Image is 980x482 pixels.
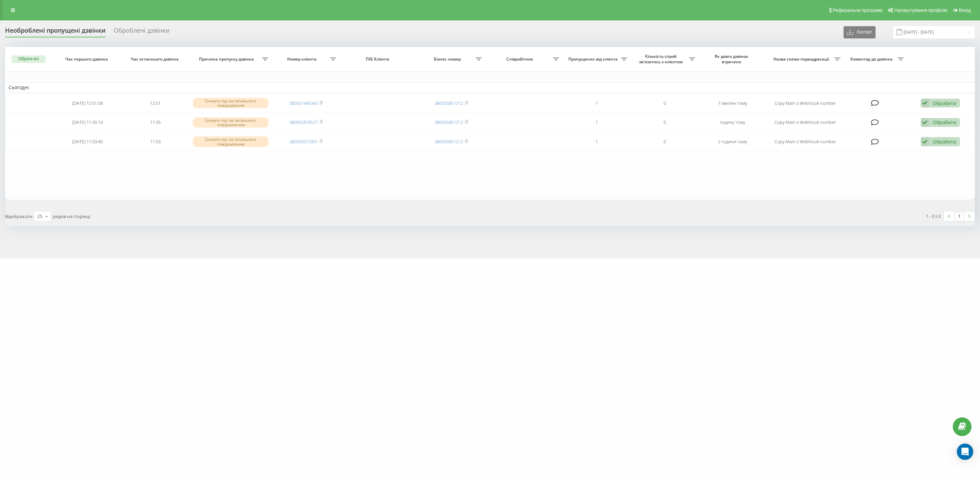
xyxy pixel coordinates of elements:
span: Номер клієнта [275,56,330,62]
button: Експорт [844,26,876,38]
div: Необроблені пропущені дзвінки [5,27,105,37]
td: 1 [563,94,631,112]
div: Скинуто під час вітального повідомлення [193,117,268,128]
span: Бізнес номер [421,56,476,62]
td: Copy Main з Webhook number [766,133,844,151]
td: [DATE] 11:35:14 [54,113,122,131]
span: Час останнього дзвінка [128,56,183,62]
span: Причина пропуску дзвінка [193,56,261,62]
div: Скинуто під час вітального повідомлення [193,136,268,147]
td: 11:03 [121,133,190,151]
td: 7 хвилин тому [699,94,767,112]
a: 380955818527 [289,119,318,125]
a: 380505851212 [435,119,463,125]
span: Як довго дзвінок втрачено [705,54,760,64]
a: 380501440343 [289,100,318,106]
td: 11:35 [121,113,190,131]
div: 1 - 3 з 3 [926,213,941,219]
td: [DATE] 11:03:40 [54,133,122,151]
span: Час першого дзвінка [60,56,115,62]
a: 1 [954,212,964,221]
td: 12:51 [121,94,190,112]
span: Співробітник [489,56,552,62]
span: Назва схеми переадресації [770,56,834,62]
a: 380505851212 [435,100,463,106]
td: [DATE] 12:51:58 [54,94,122,112]
div: Обробити [933,119,956,126]
a: 380505073391 [289,138,318,145]
span: Реферальна програма [833,7,883,13]
span: Вихід [959,7,971,13]
td: 0 [631,133,699,151]
div: 25 [37,213,43,220]
div: Open Intercom Messenger [957,444,973,460]
span: ПІБ Клієнта [347,56,410,62]
div: Скинуто під час вітального повідомлення [193,98,268,108]
div: Оброблені дзвінки [114,27,169,37]
span: Коментар до дзвінка [847,56,897,62]
td: годину тому [699,113,767,131]
span: рядків на сторінці [53,213,90,219]
span: Кількість спроб зв'язатись з клієнтом [634,54,689,64]
td: Сьогодні [5,82,975,93]
span: Пропущених від клієнта [566,56,621,62]
td: 0 [631,94,699,112]
td: Copy Main з Webhook number [766,113,844,131]
td: 1 [563,113,631,131]
div: Обробити [933,100,956,106]
span: Відображати [5,213,32,219]
td: 1 [563,133,631,151]
td: 2 години тому [699,133,767,151]
div: Обробити [933,138,956,145]
a: 380505851212 [435,138,463,145]
td: 0 [631,113,699,131]
td: Copy Main з Webhook number [766,94,844,112]
span: Налаштування профілю [894,7,947,13]
button: Обрати всі [12,55,46,63]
